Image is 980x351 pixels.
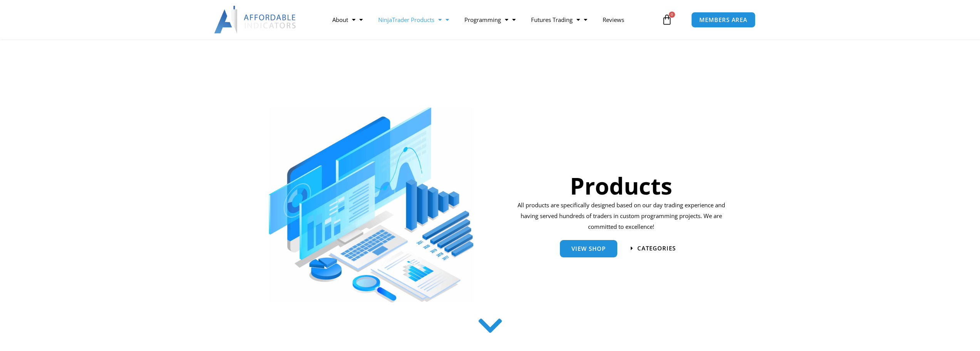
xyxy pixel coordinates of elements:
a: About [325,11,370,29]
a: Futures Trading [523,11,595,29]
a: Programming [457,11,523,29]
a: View Shop [560,240,617,257]
span: View Shop [571,246,606,252]
a: 0 [650,8,684,31]
a: NinjaTrader Products [370,11,457,29]
p: All products are specifically designed based on our day trading experience and having served hund... [515,200,728,232]
span: MEMBERS AREA [699,17,747,23]
h1: Products [515,170,728,202]
a: Reviews [595,11,632,29]
a: MEMBERS AREA [691,12,756,28]
img: LogoAI | Affordable Indicators – NinjaTrader [214,6,297,34]
img: ProductsSection scaled | Affordable Indicators – NinjaTrader [269,107,473,302]
span: 0 [669,12,675,18]
nav: Menu [325,11,660,29]
span: categories [637,245,676,251]
a: categories [631,245,676,251]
